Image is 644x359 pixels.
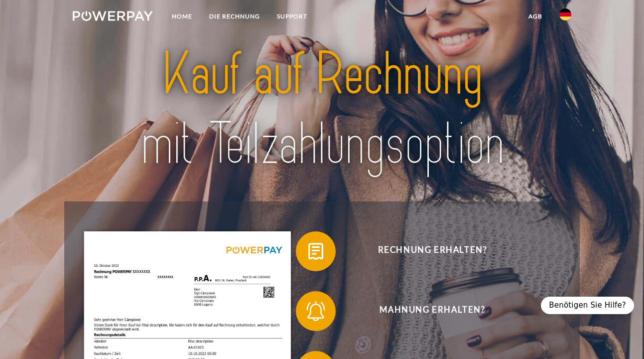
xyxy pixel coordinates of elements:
[296,291,555,331] button: Mahnung erhalten?
[310,291,554,331] span: Mahnung erhalten?
[97,36,546,182] img: title-powerpay_de.svg
[268,7,316,25] a: SUPPORT
[201,7,268,25] a: DIE RECHNUNG
[303,299,328,324] img: qb_bell.svg
[163,7,201,25] a: Home
[296,231,555,271] button: Rechnung erhalten?
[303,239,328,264] img: qb_bill.svg
[559,8,571,20] img: de
[520,7,551,25] a: agb
[73,11,153,21] img: logo-powerpay-white.svg
[310,231,554,271] span: Rechnung erhalten?
[541,297,634,314] div: Benötigen Sie Hilfe?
